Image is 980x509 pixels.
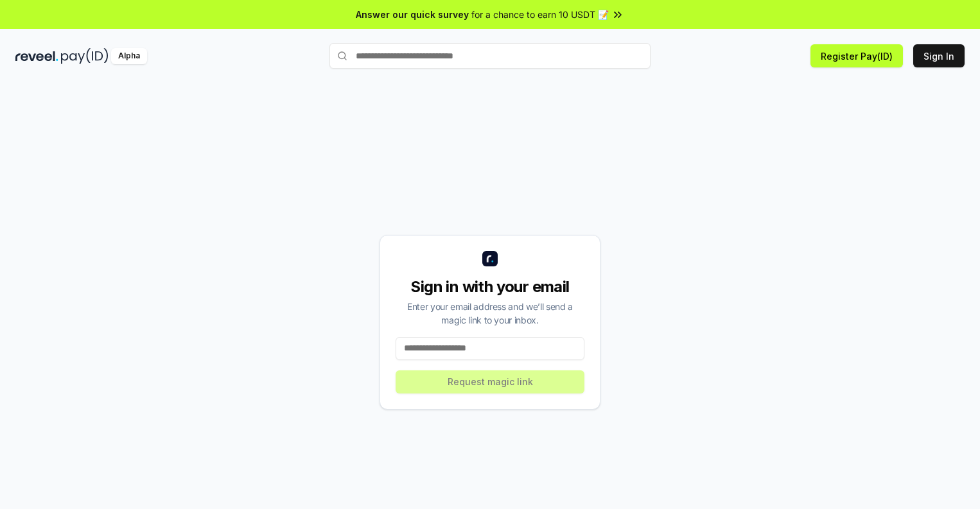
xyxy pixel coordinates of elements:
span: for a chance to earn 10 USDT 📝 [471,8,609,21]
img: pay_id [61,48,109,64]
div: Enter your email address and we’ll send a magic link to your inbox. [396,300,584,327]
img: logo_small [482,251,498,266]
button: Register Pay(ID) [810,44,903,67]
div: Alpha [111,48,147,64]
div: Sign in with your email [396,277,584,297]
span: Answer our quick survey [356,8,469,21]
img: reveel_dark [15,48,58,64]
button: Sign In [913,44,965,67]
